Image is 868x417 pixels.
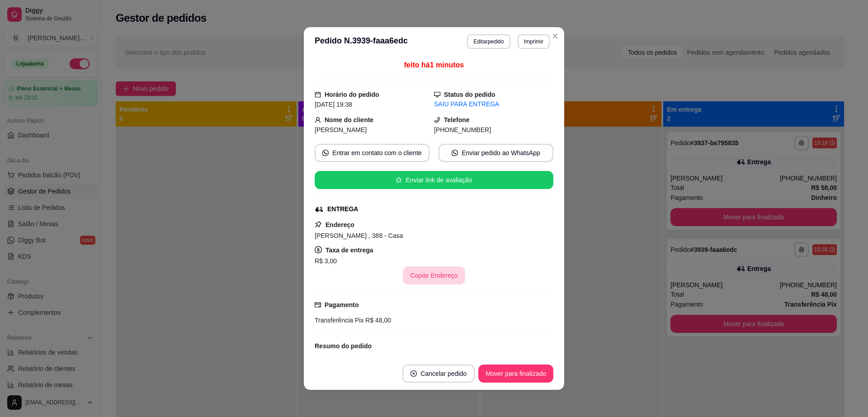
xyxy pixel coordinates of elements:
span: [PHONE_NUMBER] [434,126,491,133]
button: Close [548,29,562,43]
div: ENTREGA [327,204,358,214]
span: credit-card [315,302,321,308]
span: star [396,177,402,183]
span: calendar [315,91,321,98]
span: [PERSON_NAME] , 388 - Casa [315,232,403,239]
button: Copiar Endereço [403,266,465,284]
span: desktop [434,91,440,98]
button: whats-appEnviar pedido ao WhatsApp [439,144,553,162]
button: Editarpedido [467,34,510,49]
span: user [315,117,321,123]
button: close-circleCancelar pedido [402,365,475,383]
span: [PERSON_NAME] [315,126,367,133]
button: whats-appEntrar em contato com o cliente [315,144,429,162]
span: Transferência Pix [315,317,363,324]
button: Mover para finalizado [478,365,553,383]
h3: Pedido N. 3939-faaa6edc [315,34,408,49]
span: [DATE] 19:38 [315,101,352,108]
span: close-circle [410,370,417,377]
button: starEnviar link de avaliação [315,171,553,189]
strong: Pagamento [325,301,359,308]
span: R$ 3,00 [315,257,337,265]
strong: Horário do pedido [325,91,379,98]
strong: Status do pedido [444,91,495,98]
span: feito há 1 minutos [404,61,464,69]
div: SAIU PARA ENTREGA [434,100,553,109]
strong: Resumo do pedido [315,342,372,350]
span: whats-app [322,150,329,156]
span: pushpin [315,221,322,228]
strong: Nome do cliente [325,116,373,123]
strong: Taxa de entrega [325,246,373,254]
span: dollar [315,246,322,253]
strong: Endereço [325,221,354,228]
strong: Telefone [444,116,470,123]
span: whats-app [452,150,458,156]
button: Imprimir [518,34,550,49]
span: R$ 48,00 [363,317,391,324]
span: phone [434,117,440,123]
